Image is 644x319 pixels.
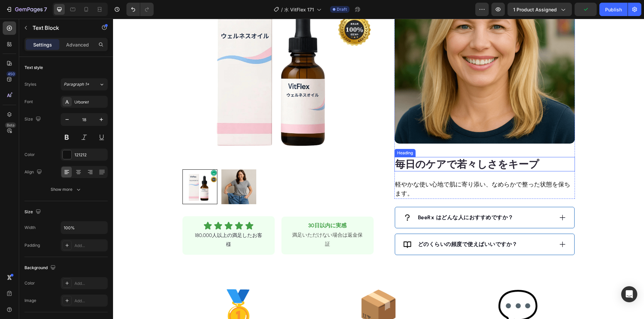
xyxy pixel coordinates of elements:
[66,41,89,48] p: Advanced
[61,222,107,234] input: Auto
[344,267,467,312] h2: 💬
[44,5,47,13] p: 7
[24,242,40,248] div: Padding
[24,280,35,286] div: Color
[283,131,301,137] div: Heading
[24,115,42,124] div: Size
[3,3,50,16] button: 7
[24,298,36,304] div: Image
[61,78,108,90] button: Paragraph 1*
[24,65,43,71] div: Text style
[204,267,327,312] h2: 📦
[599,3,628,16] button: Publish
[282,139,426,152] strong: 毎日のケアで若々しさをキープ
[24,208,42,217] div: Size
[64,81,89,87] span: Paragraph 1*
[513,6,557,13] span: 1 product assigned
[24,81,36,87] div: Styles
[284,6,314,13] span: 水 VitFlex 171
[113,19,644,319] iframe: Design area
[179,214,250,229] span: 満足いただけない場合は返金保証
[74,152,106,158] div: 121212
[6,71,16,77] div: 450
[305,195,400,202] strong: BeeRx はどんな人におすすめですか？
[337,6,347,12] span: Draft
[64,267,187,312] h2: 🥇
[195,204,233,210] strong: 30日以内に実感
[507,3,572,16] button: 1 product assigned
[74,99,106,105] div: Urbanist
[605,6,622,13] div: Publish
[33,24,90,32] p: Text Block
[24,263,57,272] div: Background
[5,123,16,128] div: Beta
[24,183,108,195] button: Show more
[281,6,283,13] span: /
[24,152,35,158] div: Color
[74,243,106,249] div: Add...
[126,3,154,16] div: Undo/Redo
[305,222,405,229] strong: どのくらいの頻度で使えばいいですか？
[33,41,52,48] p: Settings
[24,225,36,231] div: Width
[621,286,637,302] div: Open Intercom Messenger
[24,99,33,105] div: Font
[24,168,43,177] div: Align
[74,298,106,304] div: Add...
[74,281,106,287] div: Add...
[51,186,82,193] div: Show more
[282,161,461,179] p: 軽やかな使い心地で肌に寄り添い、なめらかで整った状態を保ちます。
